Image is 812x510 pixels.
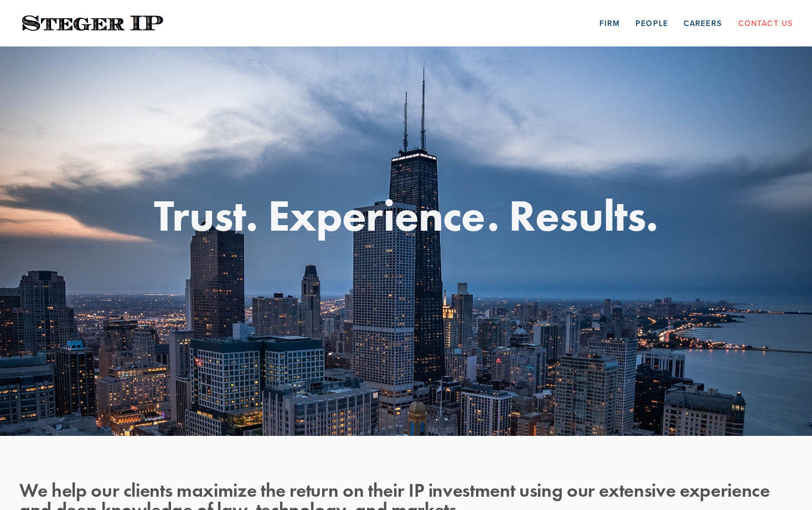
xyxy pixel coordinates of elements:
[635,14,668,32] a: People
[19,193,793,237] h1: Trust. Experience. Results.
[684,14,722,32] a: Careers
[738,14,793,32] a: Contact Us
[599,14,620,32] a: Firm
[19,13,166,34] img: Steger IP | Trust. Experience. Results.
